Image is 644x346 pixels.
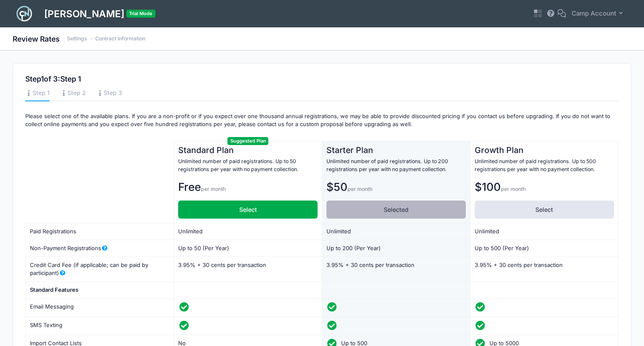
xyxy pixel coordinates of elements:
td: Email Messaging [26,298,174,317]
h2: Starter Plan [326,145,466,155]
span: 1 [41,74,44,83]
p: $50 [326,179,466,195]
p: Please select one of the available plans. If you are a non-profit or if you expect over one thous... [25,112,619,135]
h1: [PERSON_NAME] [44,2,155,25]
a: Step 3 [97,86,122,101]
p: Free [178,179,318,195]
h2: Standard Plan [178,145,318,155]
span: Suggested Plan [227,137,268,145]
p: Unlimited number of paid registrations. Up to 50 registrations per year with no payment collection. [178,158,318,173]
span: per month [347,186,372,192]
label: Select [475,201,614,219]
p: $100 [475,179,614,195]
label: Select [178,201,318,219]
td: SMS Texting [26,317,174,335]
td: 3.95% + 30 cents per transaction [322,257,470,282]
a: Contract Information [95,36,145,42]
td: Non-Payment Registrations [26,240,174,257]
td: Up to 50 (Per Year) [174,240,322,257]
td: 3.95% + 30 cents per transaction [470,257,618,282]
td: Up to 500 (Per Year) [470,240,618,257]
label: Selected [326,201,466,219]
td: 3.95% + 30 cents per transaction [174,257,322,282]
span: per month [201,186,226,192]
span: per month [501,186,526,192]
h3: Step of 3: [25,74,619,83]
h1: Review Rates [13,34,145,43]
span: Step 1 [60,74,81,83]
td: Unlimited [470,223,618,240]
td: Up to 200 (Per Year) [322,240,470,257]
td: Paid Registrations [26,223,174,240]
a: Step 2 [61,86,86,101]
strong: Standard Features [30,286,78,293]
img: Logo [13,2,36,25]
span: Camp Account [572,9,616,18]
td: Credit Card Fee (if applicable; can be paid by participant) [26,257,174,282]
a: Step 1 [25,86,49,101]
p: Unlimited number of paid registrations. Up to 200 registrations per year with no payment collection. [326,158,466,173]
button: Camp Account [566,4,631,24]
span: Trial Mode [126,10,155,18]
p: Unlimited number of paid registrations. Up to 500 registrations per year with no payment collection. [475,158,614,173]
td: Unlimited [322,223,470,240]
h2: Growth Plan [475,145,614,155]
a: Settings [67,36,87,42]
td: Unlimited [174,223,322,240]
